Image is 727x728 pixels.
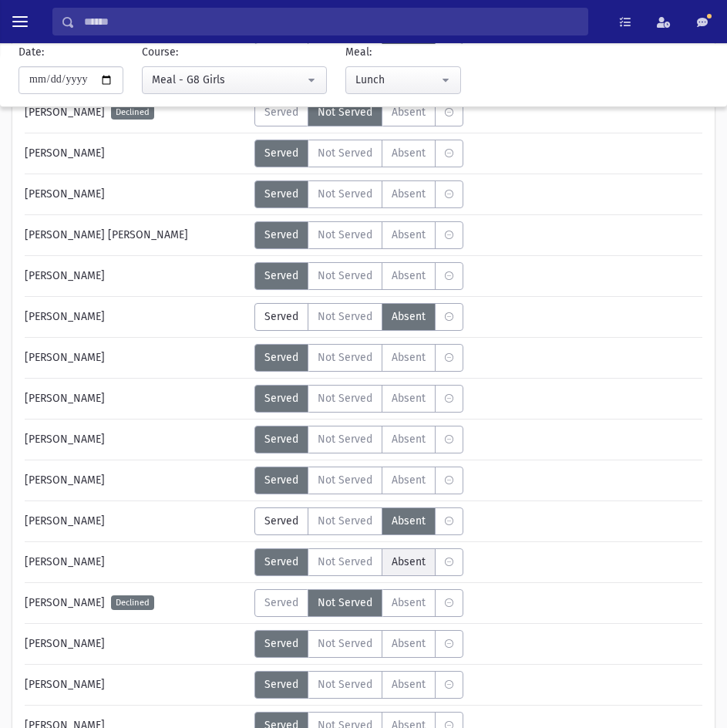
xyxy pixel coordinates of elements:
[318,268,372,284] span: Not Served
[254,671,463,699] div: MeaStatus
[264,513,298,529] span: Served
[25,349,105,366] span: [PERSON_NAME]
[392,145,426,161] span: Absent
[152,72,305,88] div: Meal - G8 Girls
[392,554,426,570] span: Absent
[254,426,463,453] div: MeaStatus
[392,513,426,529] span: Absent
[25,104,105,120] span: [PERSON_NAME]
[318,145,372,161] span: Not Served
[254,262,463,290] div: MeaStatus
[392,390,426,406] span: Absent
[25,472,105,488] span: [PERSON_NAME]
[318,635,372,652] span: Not Served
[254,303,463,331] div: MeaStatus
[355,72,439,88] div: Lunch
[25,145,105,161] span: [PERSON_NAME]
[25,308,105,325] span: [PERSON_NAME]
[392,227,426,243] span: Absent
[264,268,298,284] span: Served
[254,180,463,208] div: MeaStatus
[264,595,298,611] span: Served
[254,589,463,617] div: MeaStatus
[254,467,463,494] div: MeaStatus
[392,268,426,284] span: Absent
[264,308,298,325] span: Served
[392,104,426,120] span: Absent
[264,145,298,161] span: Served
[25,227,188,243] span: [PERSON_NAME] [PERSON_NAME]
[392,472,426,488] span: Absent
[318,390,372,406] span: Not Served
[25,431,105,447] span: [PERSON_NAME]
[318,472,372,488] span: Not Served
[25,595,105,611] span: [PERSON_NAME]
[25,554,105,570] span: [PERSON_NAME]
[264,349,298,366] span: Served
[318,186,372,202] span: Not Served
[254,507,463,535] div: MeaStatus
[264,431,298,447] span: Served
[25,186,105,202] span: [PERSON_NAME]
[318,227,372,243] span: Not Served
[254,385,463,413] div: MeaStatus
[19,44,44,60] label: Date:
[264,186,298,202] span: Served
[318,349,372,366] span: Not Served
[254,99,463,126] div: MeaStatus
[111,105,154,120] span: Declined
[345,66,461,94] button: Lunch
[75,8,587,35] input: Search
[25,268,105,284] span: [PERSON_NAME]
[392,308,426,325] span: Absent
[254,344,463,372] div: MeaStatus
[392,349,426,366] span: Absent
[392,595,426,611] span: Absent
[254,221,463,249] div: MeaStatus
[254,630,463,658] div: MeaStatus
[6,8,34,35] button: toggle menu
[392,431,426,447] span: Absent
[264,635,298,652] span: Served
[142,44,178,60] label: Course:
[345,44,372,60] label: Meal:
[264,554,298,570] span: Served
[318,104,372,120] span: Not Served
[254,548,463,576] div: MeaStatus
[318,431,372,447] span: Not Served
[25,513,105,529] span: [PERSON_NAME]
[392,186,426,202] span: Absent
[25,390,105,406] span: [PERSON_NAME]
[318,595,372,611] span: Not Served
[25,635,105,652] span: [PERSON_NAME]
[318,513,372,529] span: Not Served
[142,66,327,94] button: Meal - G8 Girls
[264,227,298,243] span: Served
[264,472,298,488] span: Served
[264,390,298,406] span: Served
[264,104,298,120] span: Served
[25,676,105,693] span: [PERSON_NAME]
[318,554,372,570] span: Not Served
[392,635,426,652] span: Absent
[111,595,154,610] span: Declined
[318,308,372,325] span: Not Served
[264,676,298,693] span: Served
[254,140,463,167] div: MeaStatus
